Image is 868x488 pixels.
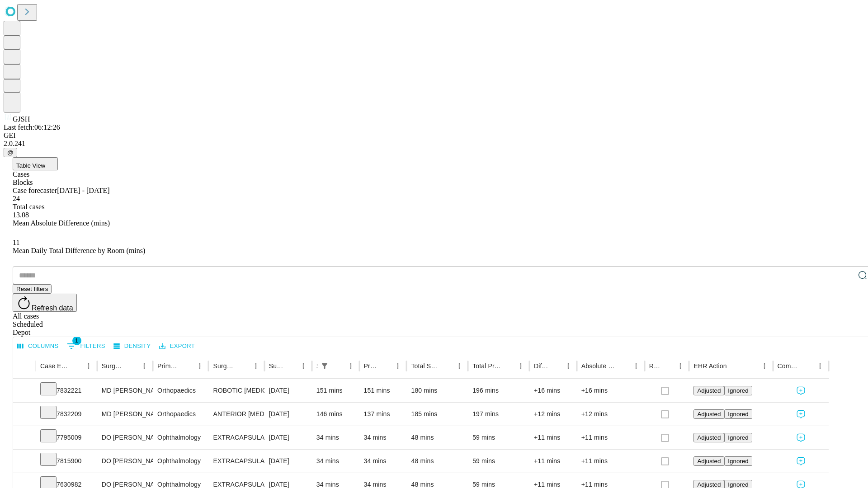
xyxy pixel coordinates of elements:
[4,148,17,157] button: @
[534,426,572,449] div: +11 mins
[13,195,20,202] span: 24
[13,187,57,194] span: Case forecaster
[440,360,453,372] button: Sort
[157,339,197,353] button: Export
[297,360,310,372] button: Menu
[581,426,640,449] div: +11 mins
[472,426,525,449] div: 59 mins
[728,411,748,418] span: Ignored
[411,379,463,402] div: 180 mins
[364,426,402,449] div: 34 mins
[318,360,331,372] button: Show filters
[102,426,148,449] div: DO [PERSON_NAME]
[318,360,331,372] div: 1 active filter
[649,362,661,370] div: Resolved in EHR
[453,360,466,372] button: Menu
[4,140,864,148] div: 2.0.241
[13,239,19,246] span: 11
[724,386,752,395] button: Ignored
[18,430,31,446] button: Expand
[40,426,93,449] div: 7795009
[379,360,392,372] button: Sort
[13,203,44,211] span: Total cases
[758,360,771,372] button: Menu
[284,360,297,372] button: Sort
[82,360,95,372] button: Menu
[316,450,355,473] div: 34 mins
[157,403,204,426] div: Orthopaedics
[18,383,31,399] button: Expand
[13,247,145,254] span: Mean Daily Total Difference by Room (mins)
[102,362,124,370] div: Surgeon Name
[213,403,259,426] div: ANTERIOR [MEDICAL_DATA] TOTAL HIP
[15,339,61,353] button: Select columns
[534,362,548,370] div: Difference
[581,450,640,473] div: +11 mins
[13,211,29,219] span: 13.08
[562,360,575,372] button: Menu
[411,450,463,473] div: 48 mins
[581,379,640,402] div: +16 mins
[269,379,307,402] div: [DATE]
[549,360,562,372] button: Sort
[581,362,616,370] div: Absolute Difference
[57,187,109,194] span: [DATE] - [DATE]
[213,426,259,449] div: EXTRACAPSULAR CATARACT REMOVAL WITH [MEDICAL_DATA]
[411,362,439,370] div: Total Scheduled Duration
[138,360,151,372] button: Menu
[778,362,800,370] div: Comments
[111,339,153,353] button: Density
[269,426,307,449] div: [DATE]
[661,360,674,372] button: Sort
[534,450,572,473] div: +11 mins
[581,403,640,426] div: +12 mins
[411,403,463,426] div: 185 mins
[697,411,721,418] span: Adjusted
[697,434,721,441] span: Adjusted
[125,360,138,372] button: Sort
[472,450,525,473] div: 59 mins
[674,360,687,372] button: Menu
[534,403,572,426] div: +12 mins
[250,360,262,372] button: Menu
[344,360,357,372] button: Menu
[32,304,73,312] span: Refresh data
[65,339,108,353] button: Show filters
[472,403,525,426] div: 197 mins
[213,379,259,402] div: ROBOTIC [MEDICAL_DATA] KNEE TOTAL
[40,403,93,426] div: 7832209
[630,360,642,372] button: Menu
[40,450,93,473] div: 7815900
[814,360,826,372] button: Menu
[13,294,77,312] button: Refresh data
[724,456,752,466] button: Ignored
[18,407,31,422] button: Expand
[213,450,259,473] div: EXTRACAPSULAR CATARACT REMOVAL WITH [MEDICAL_DATA]
[16,162,45,169] span: Table View
[728,360,741,372] button: Sort
[617,360,630,372] button: Sort
[728,458,748,465] span: Ignored
[724,433,752,442] button: Ignored
[392,360,404,372] button: Menu
[697,481,721,488] span: Adjusted
[411,426,463,449] div: 48 mins
[697,387,721,394] span: Adjusted
[102,450,148,473] div: DO [PERSON_NAME]
[269,403,307,426] div: [DATE]
[193,360,206,372] button: Menu
[728,481,748,488] span: Ignored
[13,115,30,123] span: GJSH
[157,426,204,449] div: Ophthalmology
[693,409,724,419] button: Adjusted
[237,360,250,372] button: Sort
[364,362,378,370] div: Predicted In Room Duration
[801,360,814,372] button: Sort
[157,450,204,473] div: Ophthalmology
[4,131,864,140] div: GEI
[181,360,193,372] button: Sort
[269,450,307,473] div: [DATE]
[693,362,726,370] div: EHR Action
[213,362,236,370] div: Surgery Name
[502,360,514,372] button: Sort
